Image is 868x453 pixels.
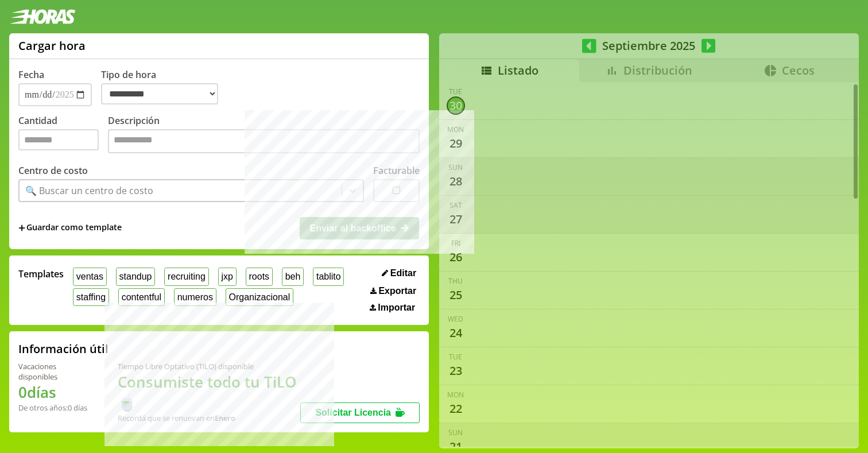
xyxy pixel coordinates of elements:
div: Vacaciones disponibles [18,361,90,382]
h1: 0 días [18,382,90,402]
span: Templates [18,268,64,280]
button: staffing [73,288,109,306]
label: Cantidad [18,114,108,156]
button: roots [246,268,273,285]
select: Tipo de hora [101,83,218,104]
button: recruiting [164,268,208,285]
h1: Consumiste todo tu TiLO 🍵 [118,371,301,413]
label: Centro de costo [18,164,88,177]
button: jxp [218,268,237,285]
button: Organizacional [226,288,293,306]
span: Editar [390,268,416,278]
textarea: Descripción [108,129,420,153]
span: Solicitar Licencia [315,408,391,417]
button: tablito [313,268,344,285]
img: logotipo [9,9,76,24]
div: 🔍 Buscar un centro de costo [25,184,153,197]
h1: Cargar hora [18,38,86,53]
button: contentful [118,288,165,306]
div: Tiempo Libre Optativo (TiLO) disponible [118,361,301,371]
span: + [18,222,25,234]
button: standup [116,268,156,285]
label: Fecha [18,68,44,81]
button: numeros [174,288,216,306]
span: Importar [378,303,415,313]
b: Enero [215,413,235,423]
div: Recordá que se renuevan en [118,413,301,423]
label: Facturable [373,164,420,177]
button: Editar [378,268,420,279]
h2: Información útil [18,341,108,357]
span: Exportar [378,286,416,296]
label: Descripción [108,114,420,156]
span: +Guardar como template [18,222,122,234]
button: beh [282,268,304,285]
input: Cantidad [18,129,99,150]
button: ventas [73,268,107,285]
label: Tipo de hora [101,68,227,106]
button: Exportar [367,285,420,297]
button: Solicitar Licencia [300,402,420,423]
div: De otros años: 0 días [18,402,90,413]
